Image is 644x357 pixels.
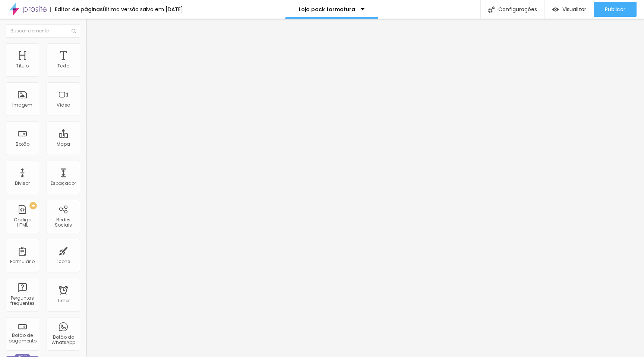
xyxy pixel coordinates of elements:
div: Título [16,63,29,69]
iframe: Editor [86,19,644,357]
div: Código HTML [7,217,37,228]
div: Formulário [10,259,35,264]
div: Redes Sociais [48,217,78,228]
div: Perguntas frequentes [7,296,37,306]
div: Espaçador [51,181,76,186]
div: Texto [57,63,69,69]
div: Timer [57,298,70,303]
div: Botão do WhatsApp [48,335,78,345]
div: Ícone [57,259,70,264]
div: Imagem [12,102,32,108]
span: Visualizar [562,6,586,12]
div: Editor de páginas [50,7,103,12]
div: Vídeo [57,102,70,108]
div: Última versão salva em [DATE] [103,7,183,12]
input: Buscar elemento [6,24,80,38]
button: Visualizar [545,2,594,17]
div: Botão [16,142,29,147]
img: Icone [72,29,76,33]
p: Loja pack formatura [299,7,355,12]
div: Divisor [15,181,30,186]
button: Publicar [594,2,637,17]
img: view-1.svg [552,6,559,13]
img: Icone [488,6,495,13]
div: Mapa [57,142,70,147]
div: Botão de pagamento [7,333,37,344]
span: Publicar [605,6,625,12]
